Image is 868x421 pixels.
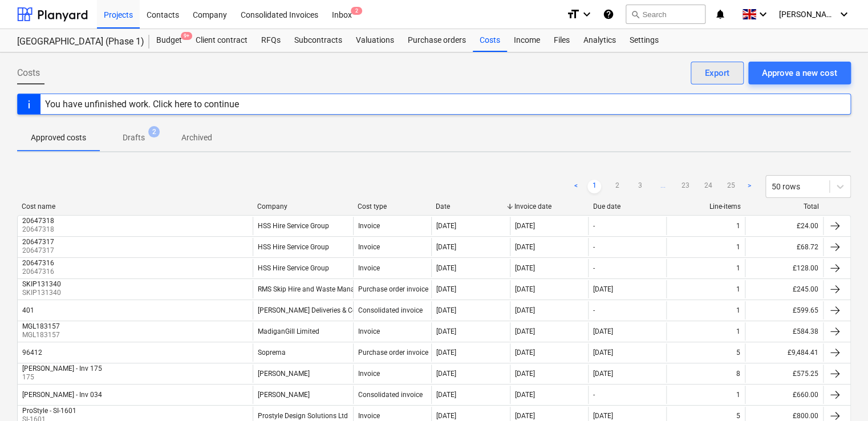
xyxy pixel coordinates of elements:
[736,370,740,378] div: 8
[258,370,310,378] div: [PERSON_NAME]
[679,180,692,193] a: Page 23
[515,306,535,314] div: [DATE]
[736,285,740,293] div: 1
[22,349,42,357] div: 96412
[736,243,740,251] div: 1
[745,322,823,341] div: £584.38
[593,349,613,357] div: [DATE]
[22,322,60,330] div: MGL183157
[603,7,614,21] i: Knowledge base
[258,285,378,293] div: RMS Skip Hire and Waste Management
[358,391,423,399] div: Consolidated invoice
[514,203,584,211] div: Invoice date
[736,264,740,272] div: 1
[749,203,819,211] div: Total
[715,7,726,21] i: notifications
[593,285,613,293] div: [DATE]
[745,386,823,404] div: £660.00
[593,327,613,335] div: [DATE]
[593,222,595,230] div: -
[745,217,823,235] div: £24.00
[123,132,145,144] p: Drafts
[22,391,102,399] div: [PERSON_NAME] - Inv 034
[515,285,535,293] div: [DATE]
[258,243,329,251] div: HSS Hire Service Group
[593,391,595,399] div: -
[547,29,577,52] a: Files
[436,327,456,335] div: [DATE]
[189,29,254,52] a: Client contract
[17,36,136,48] div: [GEOGRAPHIC_DATA] (Phase 1)
[671,203,741,211] div: Line-items
[22,288,63,298] p: SKIP131340
[656,180,670,193] a: ...
[436,391,456,399] div: [DATE]
[17,66,40,80] span: Costs
[515,327,535,335] div: [DATE]
[436,349,456,357] div: [DATE]
[691,62,744,84] button: Export
[745,280,823,298] div: £245.00
[745,343,823,362] div: £9,484.41
[22,365,102,373] div: [PERSON_NAME] - Inv 175
[358,327,380,335] div: Invoice
[358,370,380,378] div: Invoice
[566,7,580,21] i: format_size
[358,243,380,251] div: Invoice
[515,391,535,399] div: [DATE]
[258,412,348,420] div: Prostyle Design Solutions Ltd
[358,264,380,272] div: Invoice
[577,29,623,52] a: Analytics
[515,243,535,251] div: [DATE]
[22,373,104,382] p: 175
[349,29,401,52] a: Valuations
[22,225,56,234] p: 20647318
[736,306,740,314] div: 1
[745,259,823,277] div: £128.00
[401,29,473,52] div: Purchase orders
[149,29,189,52] div: Budget
[515,222,535,230] div: [DATE]
[258,222,329,230] div: HSS Hire Service Group
[358,412,380,420] div: Invoice
[626,5,705,24] button: Search
[31,132,86,144] p: Approved costs
[762,66,837,80] div: Approve a new cost
[736,412,740,420] div: 5
[756,7,770,21] i: keyboard_arrow_down
[515,370,535,378] div: [DATE]
[436,243,456,251] div: [DATE]
[22,407,76,415] div: ProStyle - SI-1601
[623,29,666,52] div: Settings
[22,217,54,225] div: 20647318
[736,349,740,357] div: 5
[811,366,868,421] iframe: Chat Widget
[258,264,329,272] div: HSS Hire Service Group
[358,203,427,211] div: Cost type
[745,301,823,319] div: £599.65
[593,243,595,251] div: -
[287,29,349,52] a: Subcontracts
[257,203,348,211] div: Company
[745,238,823,256] div: £68.72
[779,10,836,19] span: [PERSON_NAME]
[736,391,740,399] div: 1
[610,180,624,193] a: Page 2
[181,132,212,144] p: Archived
[149,29,189,52] a: Budget9+
[254,29,287,52] a: RFQs
[593,306,595,314] div: -
[22,330,62,340] p: MGL183157
[358,222,380,230] div: Invoice
[22,267,56,277] p: 20647316
[258,306,382,314] div: [PERSON_NAME] Deliveries & Collections
[724,180,738,193] a: Page 25
[837,7,851,21] i: keyboard_arrow_down
[593,203,662,211] div: Due date
[436,370,456,378] div: [DATE]
[473,29,507,52] div: Costs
